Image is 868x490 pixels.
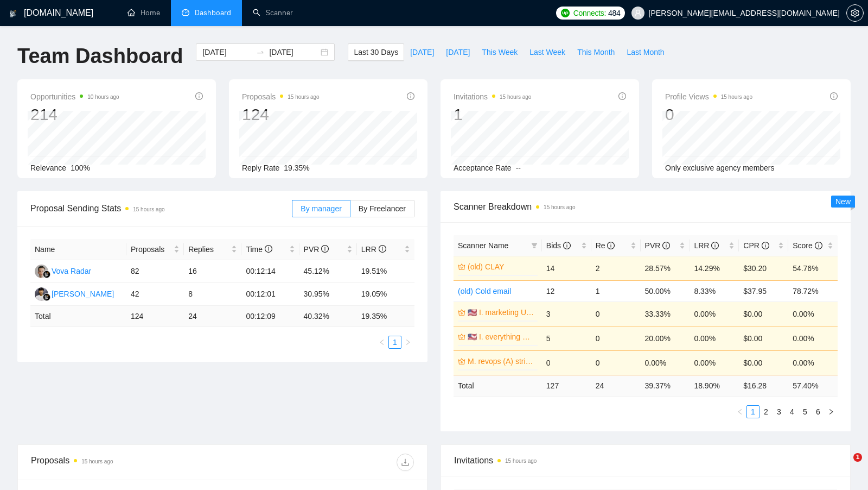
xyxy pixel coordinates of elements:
span: user [634,9,642,17]
li: 1 [388,336,401,349]
span: 484 [608,7,620,19]
button: Last Month [621,43,670,61]
span: info-circle [762,242,769,249]
a: (old) CLAY [468,261,535,273]
button: [DATE] [404,43,440,61]
span: This Month [577,46,615,58]
td: 54.76% [788,256,838,280]
td: 16 [184,260,241,283]
td: 12 [542,280,591,301]
span: dashboard [182,9,189,16]
span: Time [246,245,272,254]
a: 🇺🇸 I. everything US (E) [468,331,535,343]
span: [DATE] [410,46,434,58]
span: left [379,339,385,345]
span: info-circle [662,242,670,249]
td: Total [30,306,126,327]
td: 0 [591,326,641,350]
div: 0 [665,104,752,125]
span: info-circle [321,245,329,253]
span: info-circle [195,92,203,100]
a: searchScanner [253,8,293,17]
button: left [375,336,388,349]
td: $37.95 [739,280,788,301]
td: 57.40 % [788,375,838,396]
span: PVR [645,241,671,250]
div: Proposals [31,454,222,471]
li: 4 [786,405,799,418]
img: gigradar-bm.png [43,293,50,301]
button: Last 30 Days [348,43,404,61]
td: 2 [591,256,641,280]
a: 1 [747,406,759,418]
span: download [397,458,413,467]
td: 28.57% [641,256,690,280]
td: 18.90 % [690,375,739,396]
a: homeHome [127,8,160,17]
span: [DATE] [446,46,470,58]
a: 3 [773,406,785,418]
td: 0.00% [690,301,739,326]
a: 🇺🇸 I. marketing US (D) [468,306,535,318]
td: 30.95% [299,283,357,306]
li: 1 [746,405,759,418]
button: right [401,336,414,349]
td: $0.00 [739,326,788,350]
span: New [835,197,851,206]
a: 2 [760,406,772,418]
button: right [825,405,838,418]
div: 1 [454,104,531,125]
td: 82 [126,260,184,283]
li: Previous Page [375,336,388,349]
a: VRVova Radar [35,266,91,275]
td: 0.00% [788,350,838,375]
td: 33.33% [641,301,690,326]
li: Next Page [401,336,414,349]
a: 6 [812,406,824,418]
span: LRR [694,241,719,250]
input: Start date [202,46,252,58]
li: Previous Page [733,405,746,418]
img: RT [35,287,48,301]
span: crown [458,333,465,341]
td: 42 [126,283,184,306]
span: Last 30 Days [354,46,398,58]
span: Score [793,241,822,250]
span: info-circle [563,242,571,249]
li: 5 [799,405,812,418]
time: 15 hours ago [505,458,537,464]
td: 124 [126,306,184,327]
span: Acceptance Rate [454,164,512,172]
span: Opportunities [30,90,119,103]
h1: Team Dashboard [17,43,183,69]
td: 0 [591,301,641,326]
a: 5 [799,406,811,418]
span: Proposals [242,90,320,103]
time: 15 hours ago [500,94,531,100]
a: RT[PERSON_NAME] [35,289,114,298]
td: 14.29% [690,256,739,280]
button: [DATE] [440,43,476,61]
span: Invitations [454,90,531,103]
time: 10 hours ago [87,94,119,100]
span: Replies [188,243,229,255]
img: upwork-logo.png [561,9,570,17]
time: 15 hours ago [133,206,164,212]
span: Last Month [627,46,664,58]
span: info-circle [618,92,626,100]
span: info-circle [830,92,838,100]
td: 19.35 % [357,306,414,327]
span: This Week [482,46,518,58]
span: Re [596,241,615,250]
td: 1 [591,280,641,301]
td: 0.00% [788,326,838,350]
span: Proposal Sending Stats [30,202,292,215]
li: 2 [759,405,773,418]
td: 5 [542,326,591,350]
td: 24 [184,306,241,327]
span: PVR [304,245,329,254]
button: Last Week [524,43,571,61]
span: filter [531,242,538,249]
span: Scanner Breakdown [454,200,838,213]
time: 15 hours ago [288,94,319,100]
